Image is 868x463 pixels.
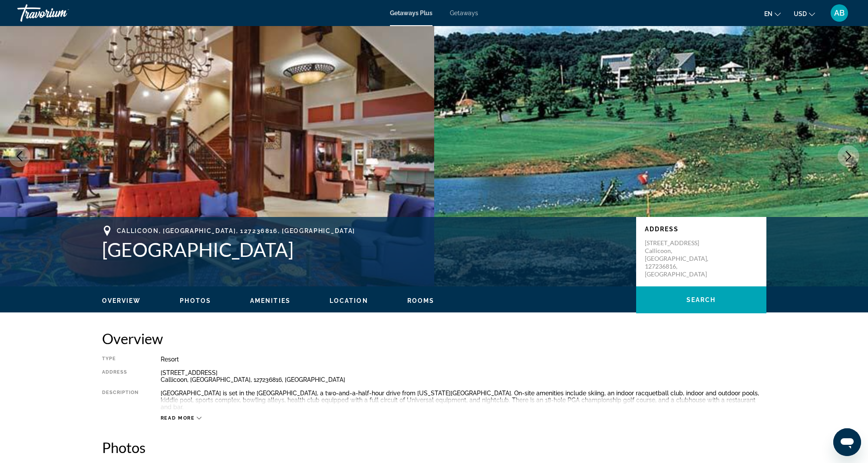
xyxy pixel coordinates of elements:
span: en [764,10,772,17]
button: Search [636,286,766,313]
span: Rooms [407,297,435,304]
button: Next image [838,145,859,167]
div: Description [102,390,139,410]
a: Getaways Plus [390,10,432,16]
p: Address [645,226,758,233]
span: USD [794,10,807,17]
button: User Menu [828,4,851,22]
button: Amenities [250,297,290,305]
span: Search [686,296,716,303]
button: Overview [102,297,141,305]
p: [STREET_ADDRESS] Callicoon, [GEOGRAPHIC_DATA], 127236816, [GEOGRAPHIC_DATA] [645,239,714,278]
div: Type [102,356,139,363]
div: [STREET_ADDRESS] Callicoon, [GEOGRAPHIC_DATA], 127236816, [GEOGRAPHIC_DATA] [161,369,766,383]
span: Amenities [250,297,290,304]
h2: Photos [102,439,766,456]
h2: Overview [102,330,766,347]
button: Read more [161,415,202,421]
button: Photos [180,297,211,305]
a: Getaways [450,10,478,16]
span: AB [834,9,845,17]
a: Travorium [17,2,104,24]
div: Resort [161,356,766,363]
span: Location [330,297,368,304]
button: Change currency [794,7,815,20]
span: Overview [102,297,141,304]
button: Rooms [407,297,435,305]
span: Callicoon, [GEOGRAPHIC_DATA], 127236816, [GEOGRAPHIC_DATA] [117,227,355,234]
span: Read more [161,415,195,421]
span: Photos [180,297,211,304]
button: Location [330,297,368,305]
iframe: Button to launch messaging window [833,428,861,456]
div: Address [102,369,139,383]
button: Previous image [9,145,30,167]
div: [GEOGRAPHIC_DATA] is set in the [GEOGRAPHIC_DATA], a two-and-a-half-hour drive from [US_STATE][GE... [161,390,766,410]
button: Change language [764,7,781,20]
h1: [GEOGRAPHIC_DATA] [102,238,627,261]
